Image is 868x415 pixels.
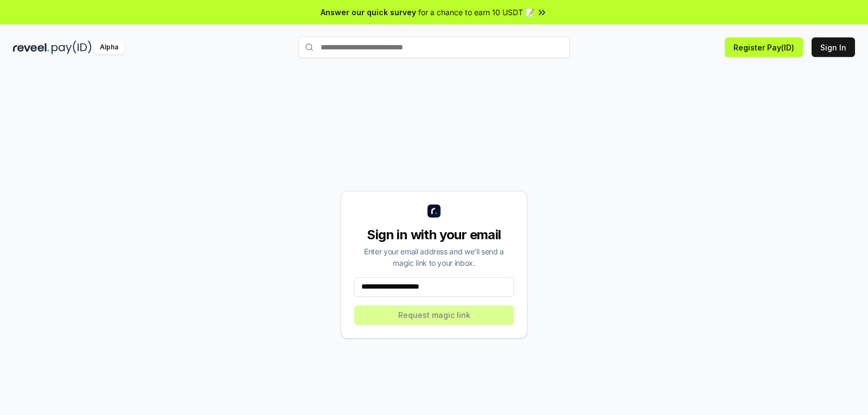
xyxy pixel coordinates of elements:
[52,41,92,54] img: pay_id
[812,37,855,57] button: Sign In
[321,7,416,18] span: Answer our quick survey
[94,41,124,54] div: Alpha
[427,205,441,218] img: logo_small
[725,37,803,57] button: Register Pay(ID)
[418,7,534,18] span: for a chance to earn 10 USDT 📝
[354,246,514,269] div: Enter your email address and we’ll send a magic link to your inbox.
[354,226,514,244] div: Sign in with your email
[13,41,49,54] img: reveel_dark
